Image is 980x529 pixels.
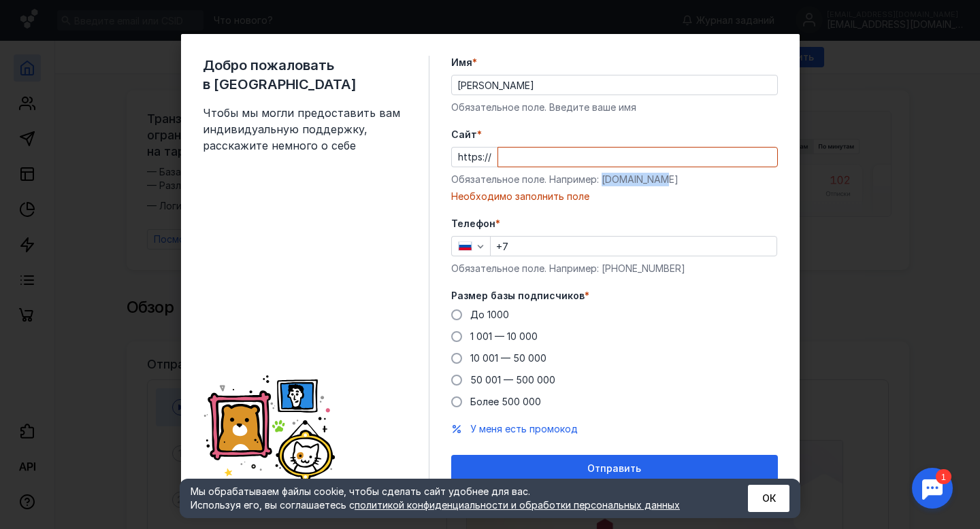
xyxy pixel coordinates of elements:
[587,463,641,475] span: Отправить
[748,485,789,512] button: ОК
[451,56,472,69] span: Имя
[470,374,555,386] span: 50 001 — 500 000
[470,422,578,436] button: У меня есть промокод
[470,396,541,407] span: Более 500 000
[31,8,46,23] div: 1
[451,262,778,275] div: Обязательное поле. Например: [PHONE_NUMBER]
[451,455,778,482] button: Отправить
[470,330,538,342] span: 1 001 — 10 000
[470,423,578,434] span: У меня есть промокод
[451,289,585,303] span: Размер базы подписчиков
[470,352,546,364] span: 10 001 — 50 000
[451,128,477,141] span: Cайт
[355,499,680,511] a: политикой конфиденциальности и обработки персональных данных
[451,101,778,114] div: Обязательное поле. Введите ваше имя
[451,173,778,186] div: Обязательное поле. Например: [DOMAIN_NAME]
[203,56,407,94] span: Добро пожаловать в [GEOGRAPHIC_DATA]
[451,217,495,231] span: Телефон
[470,309,509,320] span: До 1000
[203,105,407,154] span: Чтобы мы могли предоставить вам индивидуальную поддержку, расскажите немного о себе
[451,190,778,203] div: Необходимо заполнить поле
[191,485,715,512] div: Мы обрабатываем файлы cookie, чтобы сделать сайт удобнее для вас. Используя его, вы соглашаетесь c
